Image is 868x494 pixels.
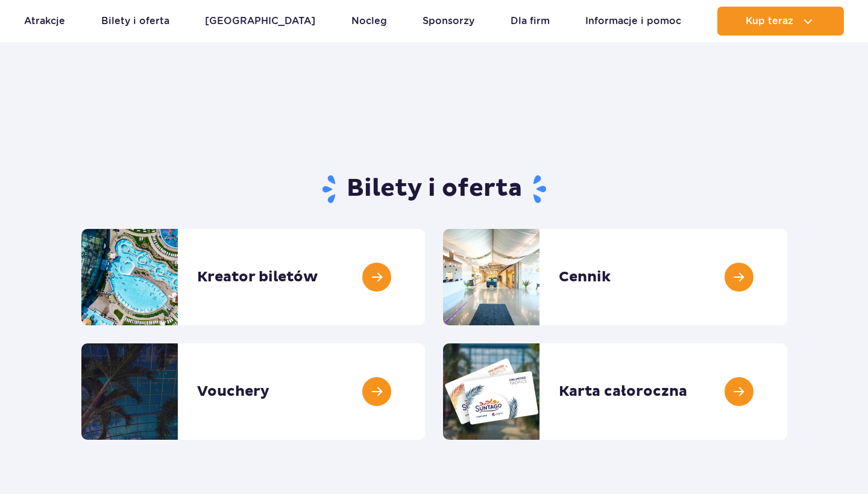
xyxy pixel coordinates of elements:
[24,7,65,36] a: Atrakcje
[205,7,315,36] a: [GEOGRAPHIC_DATA]
[81,174,787,205] h1: Bilety i oferta
[746,16,793,27] span: Kup teraz
[511,7,550,36] a: Dla firm
[423,7,474,36] a: Sponsorzy
[585,7,681,36] a: Informacje i pomoc
[351,7,387,36] a: Nocleg
[101,7,169,36] a: Bilety i oferta
[717,7,844,36] button: Kup teraz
